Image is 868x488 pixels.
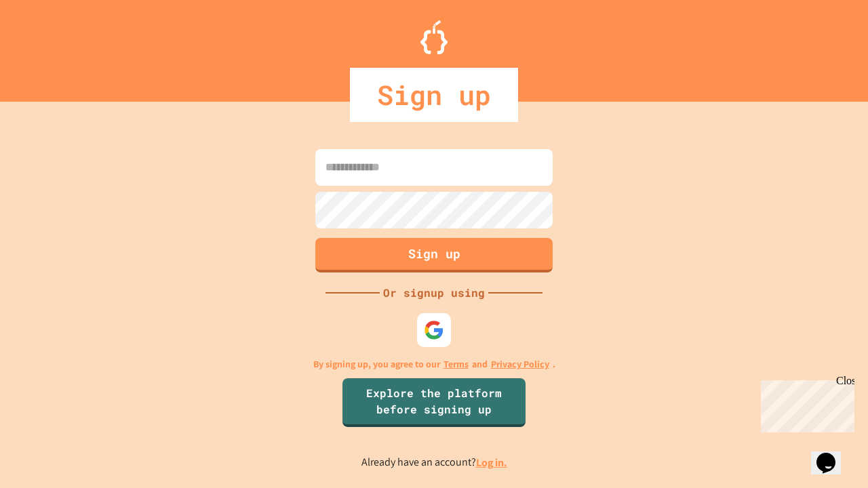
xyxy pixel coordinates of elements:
[361,454,507,471] p: Already have an account?
[424,320,444,340] img: google-icon.svg
[315,238,553,272] button: Sign up
[476,455,507,470] a: Log in.
[420,20,448,54] img: Logo.svg
[380,285,488,301] div: Or signup using
[755,375,854,432] iframe: chat widget
[342,378,526,427] a: Explore the platform before signing up
[5,5,94,86] div: Chat with us now!Close
[491,357,549,371] a: Privacy Policy
[443,357,469,371] a: Terms
[811,434,854,474] iframe: chat widget
[313,357,555,371] p: By signing up, you agree to our and .
[350,68,518,122] div: Sign up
